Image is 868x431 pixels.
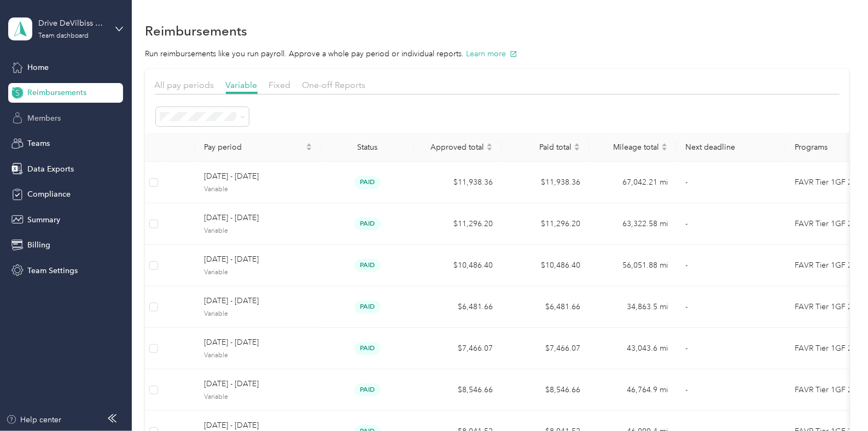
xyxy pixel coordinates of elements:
span: paid [354,217,381,230]
td: - [677,203,786,245]
td: $10,486.40 [502,245,589,286]
span: FAVR Tier 1GF 2024 [795,384,865,396]
span: Compliance [27,188,71,200]
div: Drive DeVilbiss Healthcare [38,17,107,29]
th: Pay period [195,133,321,162]
td: - [677,328,786,369]
span: - [685,302,688,311]
td: $6,481.66 [414,286,502,328]
span: FAVR Tier 1GF 2024 [795,176,865,188]
span: [DATE] - [DATE] [204,212,312,224]
div: Status [330,143,405,152]
span: [DATE] - [DATE] [204,170,312,182]
th: Paid total [502,133,589,162]
span: Mileage total [598,143,659,152]
span: Reimbursements [27,87,86,98]
span: caret-up [486,141,493,148]
iframe: Everlance-gr Chat Button Frame [807,370,868,431]
td: 34,863.5 mi [589,286,677,328]
span: paid [354,176,381,188]
td: 46,764.9 mi [589,369,677,411]
span: caret-down [661,146,668,152]
td: $10,486.40 [414,245,502,286]
td: - [677,369,786,411]
span: caret-up [574,141,580,148]
td: $11,296.20 [414,203,502,245]
span: Home [27,62,49,73]
span: Variable [204,309,312,319]
h1: Reimbursements [145,25,247,37]
th: Next deadline [677,133,786,162]
td: $11,296.20 [502,203,589,245]
td: - [677,162,786,203]
button: Learn more [466,48,517,60]
span: caret-up [661,141,668,148]
span: Approved total [423,143,484,152]
span: Summary [27,214,60,226]
span: paid [354,300,381,313]
span: caret-down [574,146,580,152]
span: Variable [204,392,312,402]
span: paid [354,259,381,271]
span: FAVR Tier 1GF 2024 [795,301,865,313]
span: All pay periods [155,80,214,90]
span: Team Settings [27,265,78,276]
td: 56,051.88 mi [589,245,677,286]
span: FAVR Tier 1GF 2024 [795,343,865,355]
span: FAVR Tier 1GF 2024 [795,259,865,271]
td: $8,546.66 [502,369,589,411]
span: - [685,178,688,187]
span: Teams [27,138,50,149]
span: Members [27,113,61,124]
span: Data Exports [27,163,74,175]
th: Approved total [414,133,502,162]
td: $11,938.36 [414,162,502,203]
span: - [685,219,688,228]
span: [DATE] - [DATE] [204,295,312,307]
span: Variable [204,226,312,236]
td: - [677,245,786,286]
td: $11,938.36 [502,162,589,203]
span: - [685,261,688,270]
span: Variable [204,268,312,278]
span: - [685,385,688,394]
button: Help center [6,414,62,426]
span: Pay period [204,143,304,152]
td: 63,322.58 mi [589,203,677,245]
td: 67,042.21 mi [589,162,677,203]
td: $6,481.66 [502,286,589,328]
span: Variable [204,351,312,361]
p: Run reimbursements like you run payroll. Approve a whole pay period or individual reports. [145,48,849,60]
th: Mileage total [589,133,677,162]
span: Variable [204,185,312,194]
span: Paid total [510,143,572,152]
span: paid [354,342,381,355]
span: - [685,344,688,353]
td: $7,466.07 [502,328,589,369]
span: [DATE] - [DATE] [204,336,312,349]
span: FAVR Tier 1GF 2024 [795,218,865,230]
span: One-off Reports [302,80,366,90]
td: 43,043.6 mi [589,328,677,369]
span: caret-down [486,146,493,152]
span: caret-down [306,146,312,152]
span: [DATE] - [DATE] [204,378,312,390]
div: Team dashboard [38,33,89,39]
span: paid [354,383,381,396]
span: Variable [226,80,258,90]
td: $8,546.66 [414,369,502,411]
span: Billing [27,239,50,251]
td: $7,466.07 [414,328,502,369]
span: caret-up [306,141,312,148]
span: [DATE] - [DATE] [204,253,312,265]
td: - [677,286,786,328]
span: Fixed [269,80,291,90]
